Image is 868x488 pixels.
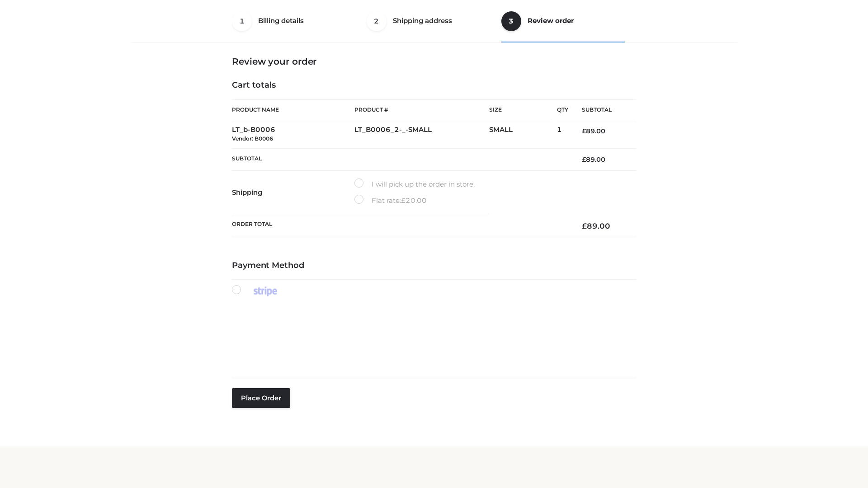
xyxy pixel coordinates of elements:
[401,196,406,205] span: £
[232,388,290,408] button: Place order
[230,306,634,364] iframe: Secure payment input frame
[232,261,636,271] h4: Payment Method
[582,155,605,164] bdi: 89.00
[582,127,605,135] bdi: 89.00
[232,171,354,214] th: Shipping
[232,56,636,67] h3: Review your order
[232,148,568,170] th: Subtotal
[557,99,568,120] th: Qty
[354,99,489,120] th: Product #
[354,178,475,190] label: I will pick up the order in store.
[582,127,586,135] span: £
[582,221,610,230] bdi: 89.00
[232,214,568,238] th: Order Total
[232,135,273,142] small: Vendor: B0006
[557,120,568,149] td: 1
[232,99,354,120] th: Product Name
[582,221,587,230] span: £
[489,100,552,120] th: Size
[354,195,427,206] label: Flat rate:
[232,80,636,90] h4: Cart totals
[568,100,636,120] th: Subtotal
[489,120,557,149] td: SMALL
[354,120,489,149] td: LT_B0006_2-_-SMALL
[582,155,586,164] span: £
[232,120,354,149] td: LT_b-B0006
[401,196,427,205] bdi: 20.00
